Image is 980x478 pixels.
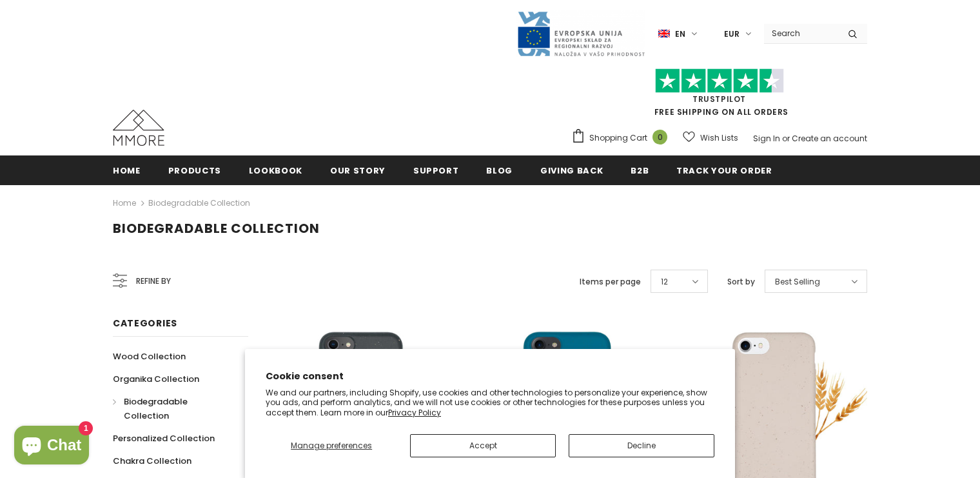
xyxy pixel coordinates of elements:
[113,390,234,427] a: Biodegradable Collection
[540,155,603,184] a: Giving back
[266,434,397,457] button: Manage preferences
[113,195,136,211] a: Home
[113,373,199,385] span: Organika Collection
[148,197,250,208] a: Biodegradable Collection
[413,164,459,177] span: support
[113,450,191,472] a: Chakra Collection
[571,128,674,148] a: Shopping Cart 0
[330,155,386,184] a: Our Story
[113,432,215,444] span: Personalized Collection
[413,155,459,184] a: support
[388,407,441,418] a: Privacy Policy
[168,164,221,177] span: Products
[249,155,302,184] a: Lookbook
[168,155,221,184] a: Products
[113,164,141,177] span: Home
[589,132,647,144] span: Shopping Cart
[113,155,141,184] a: Home
[113,427,215,450] a: Personalized Collection
[652,130,667,144] span: 0
[724,28,740,41] span: EUR
[136,274,171,288] span: Refine by
[683,126,738,149] a: Wish Lists
[569,434,714,457] button: Decline
[10,426,93,468] inbox-online-store-chat: Shopify online store chat
[753,133,780,144] a: Sign In
[580,275,641,288] label: Items per page
[113,455,191,467] span: Chakra Collection
[661,275,668,288] span: 12
[249,164,302,177] span: Lookbook
[782,133,790,144] span: or
[486,155,513,184] a: Blog
[727,275,755,288] label: Sort by
[113,350,186,363] span: Wood Collection
[775,275,820,288] span: Best Selling
[266,370,714,383] h2: Cookie consent
[291,440,372,451] span: Manage preferences
[486,164,513,177] span: Blog
[655,68,784,94] img: Trust Pilot Stars
[792,133,867,144] a: Create an account
[676,155,772,184] a: Track your order
[516,10,645,57] img: Javni Razpis
[113,345,186,368] a: Wood Collection
[516,28,645,39] a: Javni Razpis
[113,110,164,146] img: MMORE Cases
[764,24,838,43] input: Search Site
[675,28,685,41] span: en
[330,164,386,177] span: Our Story
[700,132,738,144] span: Wish Lists
[124,395,188,422] span: Biodegradable Collection
[571,74,867,117] span: FREE SHIPPING ON ALL ORDERS
[631,155,649,184] a: B2B
[631,164,649,177] span: B2B
[410,434,556,457] button: Accept
[113,368,199,390] a: Organika Collection
[540,164,603,177] span: Giving back
[676,164,772,177] span: Track your order
[658,28,670,39] img: i-lang-1.png
[266,388,714,418] p: We and our partners, including Shopify, use cookies and other technologies to personalize your ex...
[692,94,746,105] a: Trustpilot
[113,219,320,237] span: Biodegradable Collection
[113,317,177,330] span: Categories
